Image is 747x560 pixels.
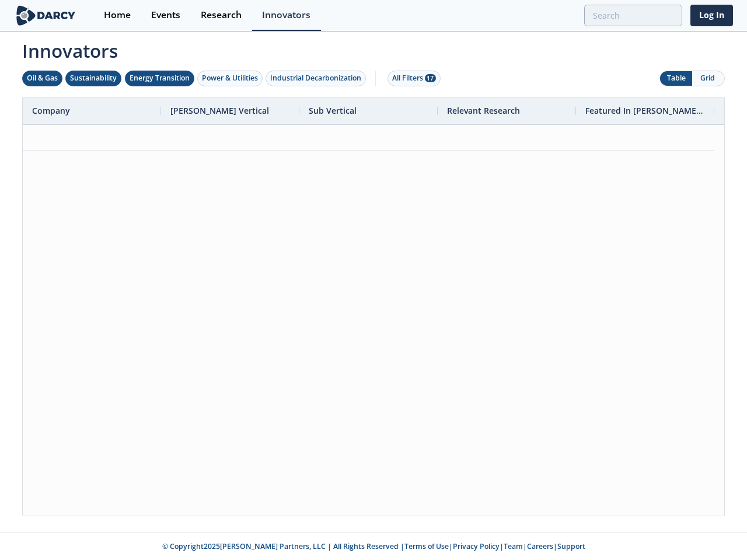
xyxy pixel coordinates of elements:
[65,71,121,86] button: Sustainability
[392,73,436,83] div: All Filters
[690,5,733,26] a: Log In
[130,73,190,83] div: Energy Transition
[104,10,131,20] div: Home
[32,105,70,116] span: Company
[262,10,310,20] div: Innovators
[170,105,269,116] span: [PERSON_NAME] Vertical
[309,105,357,116] span: Sub Vertical
[447,105,520,116] span: Relevant Research
[585,105,705,116] span: Featured In [PERSON_NAME] Live
[692,71,724,86] button: Grid
[125,71,194,86] button: Energy Transition
[151,10,180,20] div: Events
[453,541,500,551] a: Privacy Policy
[27,73,58,83] div: Oil & Gas
[504,541,523,551] a: Team
[584,5,682,26] input: Advanced Search
[557,541,585,551] a: Support
[70,73,117,83] div: Sustainability
[202,73,258,83] div: Power & Utilities
[16,541,731,552] p: © Copyright 2025 [PERSON_NAME] Partners, LLC | All Rights Reserved | | | | |
[388,71,441,86] button: All Filters 17
[404,541,449,551] a: Terms of Use
[266,71,366,86] button: Industrial Decarbonization
[22,71,62,86] button: Oil & Gas
[14,5,78,26] img: logo-wide.svg
[660,71,692,86] button: Table
[270,73,361,83] div: Industrial Decarbonization
[425,74,436,82] span: 17
[14,33,733,64] span: Innovators
[527,541,553,551] a: Careers
[201,10,242,20] div: Research
[197,71,263,86] button: Power & Utilities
